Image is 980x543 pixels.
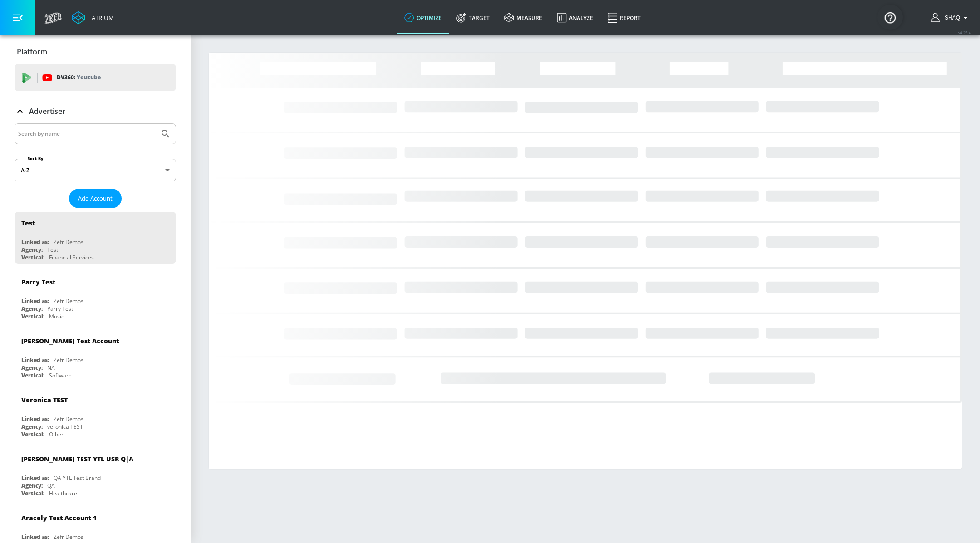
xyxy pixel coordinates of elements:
[21,313,44,320] div: Vertical:
[29,106,65,116] p: Advertiser
[54,297,83,305] div: Zefr Demos
[49,254,94,261] div: Financial Services
[49,430,64,438] div: Other
[15,330,176,382] div: [PERSON_NAME] Test AccountLinked as:Zefr DemosAgency:NAVertical:Software
[15,271,176,323] div: Parry TestLinked as:Zefr DemosAgency:Parry TestVertical:Music
[49,313,64,320] div: Music
[26,156,45,161] label: Sort By
[15,159,176,181] div: A-Z
[17,47,47,57] p: Platform
[600,1,648,34] a: Report
[21,278,55,286] div: Parry Test
[21,238,49,246] div: Linked as:
[54,415,83,423] div: Zefr Demos
[497,1,549,34] a: measure
[21,297,49,305] div: Linked as:
[49,372,72,379] div: Software
[78,193,113,204] span: Add Account
[15,448,176,499] div: [PERSON_NAME] TEST YTL USR Q|ALinked as:QA YTL Test BrandAgency:QAVertical:Healthcare
[958,30,971,35] span: v 4.25.4
[69,189,122,208] button: Add Account
[21,474,49,482] div: Linked as:
[54,474,101,482] div: QA YTL Test Brand
[77,73,101,82] p: Youtube
[21,337,119,345] div: [PERSON_NAME] Test Account
[21,372,44,379] div: Vertical:
[21,455,133,463] div: [PERSON_NAME] TEST YTL USR Q|A
[21,430,44,438] div: Vertical:
[21,482,43,489] div: Agency:
[21,356,49,364] div: Linked as:
[549,1,600,34] a: Analyze
[21,396,68,404] div: Veronica TEST
[21,246,43,254] div: Agency:
[21,514,97,522] div: Aracely Test Account 1
[15,64,176,91] div: DV360: Youtube
[21,489,44,497] div: Vertical:
[18,128,156,140] input: Search by name
[47,423,83,430] div: veronica TEST
[15,389,176,440] div: Veronica TESTLinked as:Zefr DemosAgency:veronica TESTVertical:Other
[47,364,55,372] div: NA
[47,305,73,313] div: Parry Test
[47,246,58,254] div: Test
[49,489,77,497] div: Healthcare
[397,1,449,34] a: optimize
[21,364,43,372] div: Agency:
[21,415,49,423] div: Linked as:
[21,305,43,313] div: Agency:
[449,1,497,34] a: Target
[15,39,176,64] div: Platform
[941,15,960,21] span: login as: shaquille.huang@zefr.com
[21,254,44,261] div: Vertical:
[21,533,49,541] div: Linked as:
[21,423,43,430] div: Agency:
[15,212,176,264] div: TestLinked as:Zefr DemosAgency:TestVertical:Financial Services
[877,5,903,30] button: Open Resource Center
[54,238,83,246] div: Zefr Demos
[54,356,83,364] div: Zefr Demos
[931,12,971,23] button: Shaq
[57,73,101,83] p: DV360:
[15,98,176,124] div: Advertiser
[54,533,83,541] div: Zefr Demos
[72,11,114,24] a: Atrium
[88,14,114,22] div: Atrium
[21,219,35,227] div: Test
[47,482,55,489] div: QA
